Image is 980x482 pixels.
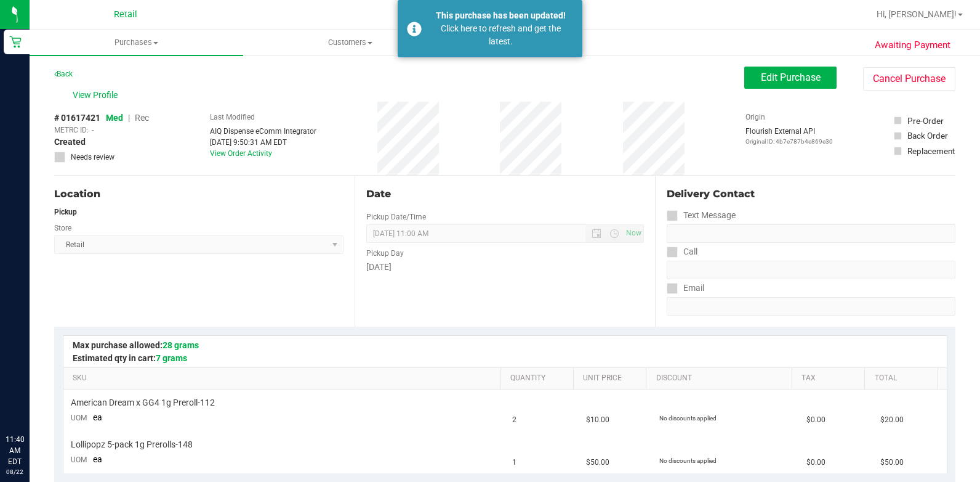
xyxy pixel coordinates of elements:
span: - [92,125,94,136]
span: $50.00 [586,457,609,468]
div: [DATE] [366,261,644,274]
span: $0.00 [806,414,825,426]
label: Text Message [667,206,736,224]
a: SKU [73,374,496,383]
div: Back Order [907,129,948,142]
label: Store [54,223,71,234]
span: Med [106,113,123,123]
span: Needs review [71,152,114,163]
span: Purchases [30,37,243,48]
span: Rec [135,113,149,123]
span: METRC ID: [54,125,89,136]
span: ea [93,412,102,422]
a: Quantity [510,374,569,383]
label: Pickup Date/Time [366,211,426,223]
span: 2 [512,414,516,426]
a: Discount [656,374,787,383]
a: View Order Activity [210,149,272,158]
span: Hi, [PERSON_NAME]! [877,9,957,19]
span: | [128,113,130,123]
span: Lollipopz 5-pack 1g Prerolls-148 [71,439,193,451]
span: $20.00 [880,414,904,426]
span: $50.00 [880,457,904,468]
span: 1 [512,457,516,468]
label: Email [667,279,704,297]
input: Format: (999) 999-9999 [667,224,955,243]
span: $0.00 [806,457,825,468]
span: 7 grams [156,353,187,363]
p: 08/22 [6,467,24,476]
span: Customers [244,37,456,48]
div: Location [54,187,343,202]
span: Awaiting Payment [875,38,950,52]
span: UOM [71,414,87,422]
div: This purchase has been updated! [428,9,573,22]
span: UOM [71,455,87,464]
a: Tax [801,374,860,383]
div: Click here to refresh and get the latest. [428,22,573,48]
div: [DATE] 9:50:31 AM EDT [210,137,316,148]
label: Origin [745,112,765,123]
a: Customers [243,30,457,55]
span: Retail [114,9,137,20]
div: Flourish External API [745,126,833,146]
input: Format: (999) 999-9999 [667,261,955,279]
iframe: Resource center [12,383,49,420]
span: Created [54,136,86,149]
p: Original ID: 4b7e787b4e869e30 [745,137,833,146]
a: Purchases [30,30,243,55]
a: Unit Price [583,374,641,383]
span: 28 grams [163,340,199,350]
span: $10.00 [586,414,609,426]
div: Date [366,187,644,202]
span: No discounts applied [659,415,717,422]
label: Pickup Day [366,248,404,259]
button: Edit Purchase [744,67,837,89]
inline-svg: Retail [9,36,22,48]
label: Call [667,243,697,261]
div: Delivery Contact [667,187,955,202]
span: Edit Purchase [761,71,821,83]
strong: Pickup [54,208,77,216]
span: Max purchase allowed: [73,340,199,350]
span: American Dream x GG4 1g Preroll-112 [71,397,215,409]
span: No discounts applied [659,457,717,464]
a: Total [875,374,933,383]
div: AIQ Dispense eComm Integrator [210,126,316,137]
button: Cancel Purchase [863,67,955,91]
p: 11:40 AM EDT [6,434,24,467]
span: View Profile [73,89,122,102]
a: Back [54,70,73,78]
iframe: Resource center unread badge [36,382,51,396]
span: # 01617421 [54,112,100,125]
div: Replacement [907,145,955,157]
span: Estimated qty in cart: [73,353,187,363]
span: ea [93,454,102,464]
div: Pre-Order [907,115,944,127]
label: Last Modified [210,112,255,123]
